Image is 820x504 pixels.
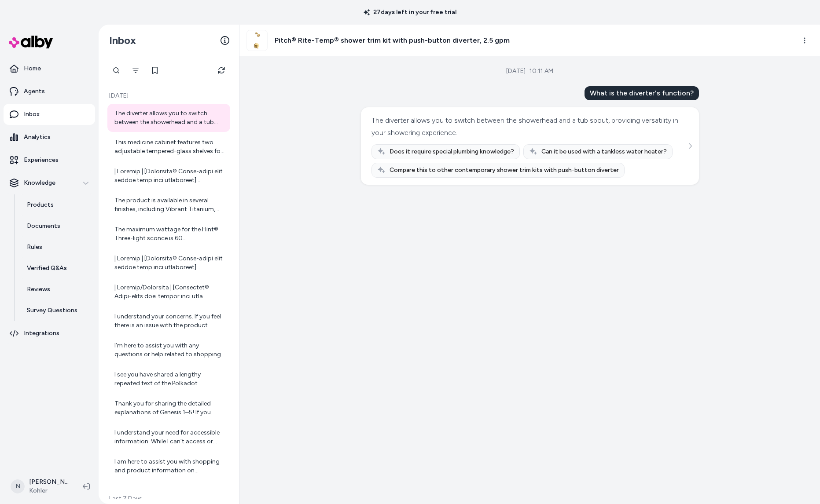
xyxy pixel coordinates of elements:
a: Agents [4,81,95,102]
a: I understand your concerns. If you feel there is an issue with the product information or adverti... [107,307,230,335]
p: Documents [27,222,60,230]
div: I understand your need for accessible information. While I can't access or open external links di... [114,428,225,446]
span: Kohler [29,486,69,495]
button: See more [685,141,695,151]
p: Reviews [27,285,50,294]
p: Last 7 Days [107,494,230,503]
a: Verified Q&As [18,258,95,279]
div: | Loremip | [Dolorsita® Conse-adipi elit seddoe temp inci utlaboreet](dolor://mag.aliqua.eni/ad/m... [114,167,225,185]
p: [DATE] [107,91,230,100]
div: The product is available in several finishes, including Vibrant Titanium, Vibrant Nickel, and oth... [114,196,225,214]
a: Rules [18,237,95,258]
img: aaf08123_rgb [247,30,267,51]
p: Home [24,64,41,73]
a: The maximum wattage for the Hint® Three-light sconce is 60 [PERSON_NAME] per bulb. It is rated fo... [107,220,230,248]
a: I’m here to assist you with any questions or help related to shopping on [DOMAIN_NAME]. If you ha... [107,336,230,364]
a: I am here to assist you with shopping and product information on [DOMAIN_NAME]. If you have any q... [107,452,230,480]
a: Analytics [4,127,95,148]
a: | Loremip | [Dolorsita® Conse-adipi elit seddoe temp inci utlaboreet](dolor://mag.aliqua.eni/ad/m... [107,249,230,277]
span: Does it require special plumbing knowledge? [390,147,514,156]
a: Experiences [4,150,95,171]
a: | Loremip/Dolorsita | [Consectet® Adipi-elits doei tempor inci utla etdolorema](aliqu://eni.admin... [107,278,230,306]
p: Agents [24,87,45,96]
div: [DATE] · 10:11 AM [506,67,553,76]
a: Documents [18,215,95,237]
a: This medicine cabinet features two adjustable tempered-glass shelves for customizable storage. [107,133,230,161]
button: Filter [127,62,144,79]
div: The diverter allows you to switch between the showerhead and a tub spout, providing versatility i... [371,114,686,139]
h3: Pitch® Rite-Temp® shower trim kit with push-button diverter, 2.5 gpm [275,35,510,46]
a: Products [18,194,95,215]
a: Inbox [4,104,95,125]
div: The diverter allows you to switch between the showerhead and a tub spout, providing versatility i... [114,109,225,127]
a: Reviews [18,279,95,300]
p: Analytics [24,133,51,142]
p: 27 days left in your free trial [358,8,462,17]
p: Knowledge [24,179,55,187]
div: The maximum wattage for the Hint® Three-light sconce is 60 [PERSON_NAME] per bulb. It is rated fo... [114,225,225,243]
div: | Loremip | [Dolorsita® Conse-adipi elit seddoe temp inci utlaboreet](dolor://mag.aliqua.eni/ad/m... [114,254,225,272]
p: Verified Q&As [27,264,67,273]
span: N [11,479,25,493]
p: Experiences [24,156,59,164]
div: What is the diverter's function? [585,86,699,100]
div: Thank you for sharing the detailed explanations of Genesis 1–5! If you would like, I can assist y... [114,399,225,417]
a: The diverter allows you to switch between the showerhead and a tub spout, providing versatility i... [107,104,230,132]
p: Integrations [24,329,59,338]
div: I understand your concerns. If you feel there is an issue with the product information or adverti... [114,312,225,330]
a: Thank you for sharing the detailed explanations of Genesis 1–5! If you would like, I can assist y... [107,394,230,422]
div: | Loremip/Dolorsita | [Consectet® Adipi-elits doei tempor inci utla etdolorema](aliqu://eni.admin... [114,283,225,301]
a: Integrations [4,323,95,344]
p: Rules [27,243,42,252]
button: N[PERSON_NAME]Kohler [5,472,76,500]
a: I understand your need for accessible information. While I can't access or open external links di... [107,423,230,451]
img: alby Logo [9,36,53,48]
p: [PERSON_NAME] [29,478,69,486]
button: Knowledge [4,172,95,194]
div: I’m here to assist you with any questions or help related to shopping on [DOMAIN_NAME]. If you ha... [114,341,225,359]
a: I see you have shared a lengthy repeated text of the Polkadot Quarterly Community Report for Q1 2... [107,365,230,393]
a: Home [4,58,95,79]
a: Survey Questions [18,300,95,321]
a: The product is available in several finishes, including Vibrant Titanium, Vibrant Nickel, and oth... [107,191,230,219]
p: Inbox [24,110,40,119]
button: Refresh [213,62,230,79]
div: This medicine cabinet features two adjustable tempered-glass shelves for customizable storage. [114,138,225,156]
span: Can it be used with a tankless water heater? [541,147,667,156]
div: I am here to assist you with shopping and product information on [DOMAIN_NAME]. If you have any q... [114,457,225,475]
a: | Loremip | [Dolorsita® Conse-adipi elit seddoe temp inci utlaboreet](dolor://mag.aliqua.eni/ad/m... [107,162,230,190]
div: I see you have shared a lengthy repeated text of the Polkadot Quarterly Community Report for Q1 2... [114,370,225,388]
p: Products [27,201,54,209]
h2: Inbox [109,34,136,47]
p: Survey Questions [27,306,77,315]
span: Compare this to other contemporary shower trim kits with push-button diverter [390,166,619,175]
